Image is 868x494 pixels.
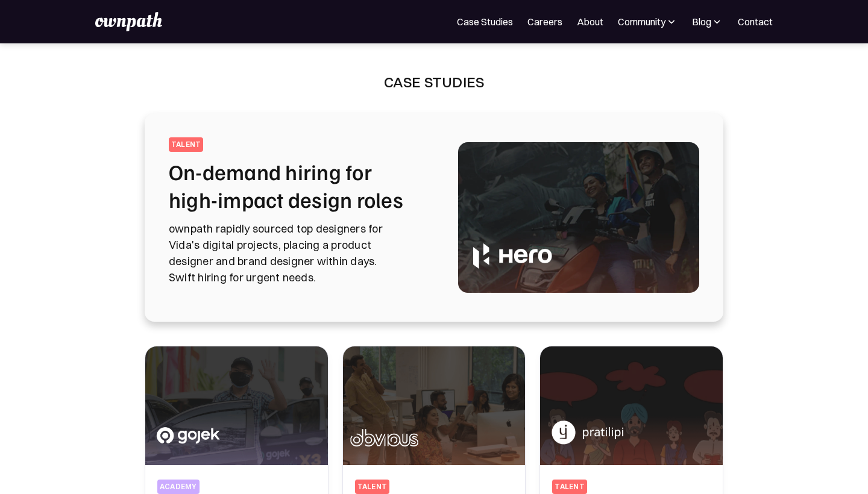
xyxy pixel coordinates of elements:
h2: On-demand hiring for high-impact design roles [169,158,429,213]
div: talent [171,140,201,149]
img: In conversation with Pratilipi about hiring design talent from ownpath [540,346,723,465]
img: In conversation with Obvious about their hiring experience with ownpath [338,343,530,468]
div: talent [555,482,584,492]
p: ownpath rapidly sourced top designers for Vida's digital projects, placing a product designer and... [169,220,429,286]
img: Coaching Senior Designers to Design Managers [145,346,328,465]
div: academy [160,482,197,492]
a: talentOn-demand hiring for high-impact design rolesownpath rapidly sourced top designers for Vida... [169,137,699,298]
div: talent [357,482,387,492]
div: Blog [692,14,723,29]
a: Contact [738,14,773,29]
a: Case Studies [457,14,513,29]
div: Community [618,14,665,29]
a: Careers [527,14,562,29]
div: Blog [692,14,711,29]
div: Case Studies [384,72,485,92]
a: About [577,14,603,29]
div: Community [618,14,678,29]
